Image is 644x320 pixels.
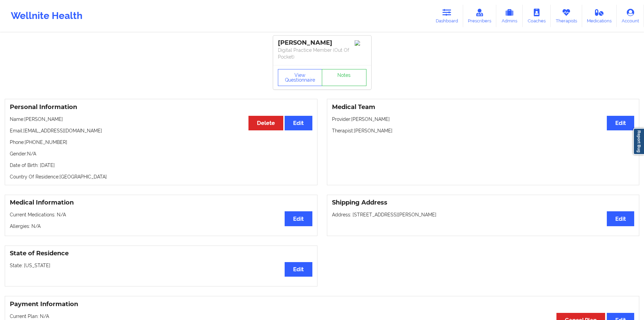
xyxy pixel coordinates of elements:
button: View Questionnaire [278,69,323,86]
img: Image%2Fplaceholer-image.png [355,40,366,46]
p: Therapist: [PERSON_NAME] [332,127,635,134]
button: Edit [607,116,634,130]
p: Country Of Residence: [GEOGRAPHIC_DATA] [10,173,312,180]
a: Report Bug [633,128,644,155]
p: Email: [EMAIL_ADDRESS][DOMAIN_NAME] [10,127,312,134]
h3: Shipping Address [332,199,635,207]
button: Edit [285,116,312,130]
p: Phone: [PHONE_NUMBER] [10,139,312,146]
h3: Personal Information [10,103,312,111]
p: Current Medications: N/A [10,211,312,218]
p: Current Plan: N/A [10,313,634,320]
p: Address: [STREET_ADDRESS][PERSON_NAME] [332,211,635,218]
a: Notes [322,69,366,86]
p: Allergies: N/A [10,223,312,230]
a: Prescribers [463,5,497,27]
a: Coaches [523,5,551,27]
h3: Medical Team [332,103,635,111]
p: Digital Practice Member (Out Of Pocket) [278,47,366,60]
h3: Payment Information [10,300,634,308]
button: Edit [285,262,312,277]
p: Gender: N/A [10,150,312,157]
p: State: [US_STATE] [10,262,312,269]
h3: State of Residence [10,250,312,257]
button: Edit [285,211,312,226]
a: Medications [582,5,617,27]
p: Date of Birth: [DATE] [10,162,312,169]
a: Therapists [551,5,582,27]
a: Dashboard [431,5,463,27]
a: Admins [496,5,523,27]
p: Provider: [PERSON_NAME] [332,116,635,123]
h3: Medical Information [10,199,312,207]
button: Edit [607,211,634,226]
p: Name: [PERSON_NAME] [10,116,312,123]
a: Account [617,5,644,27]
button: Delete [248,116,283,130]
div: [PERSON_NAME] [278,39,366,47]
